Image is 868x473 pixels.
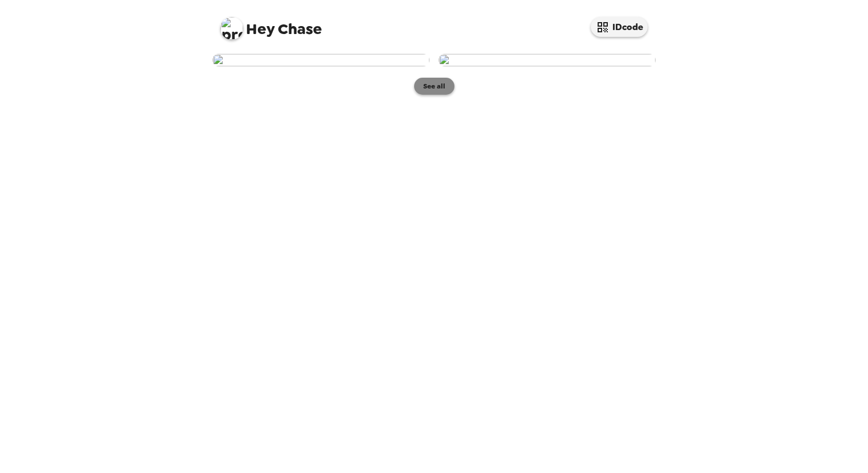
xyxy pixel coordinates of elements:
img: profile pic [220,17,243,40]
img: user-281474 [439,54,656,66]
span: Chase [220,11,322,37]
img: user-282041 [212,54,429,66]
button: IDcode [591,17,648,37]
span: Hey [246,19,274,39]
button: See all [414,78,454,95]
